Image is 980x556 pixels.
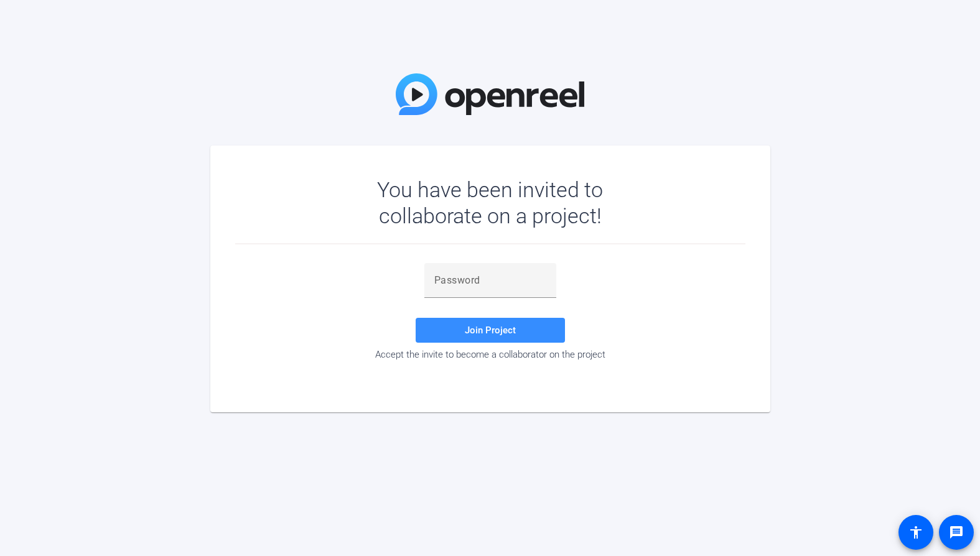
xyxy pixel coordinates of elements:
div: Accept the invite to become a collaborator on the project [235,349,745,360]
span: Join Project [465,325,516,336]
mat-icon: message [949,525,964,540]
img: OpenReel Logo [396,73,585,115]
mat-icon: accessibility [908,525,923,540]
button: Join Project [416,318,565,343]
input: Password [434,273,546,288]
div: You have been invited to collaborate on a project! [341,177,639,229]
